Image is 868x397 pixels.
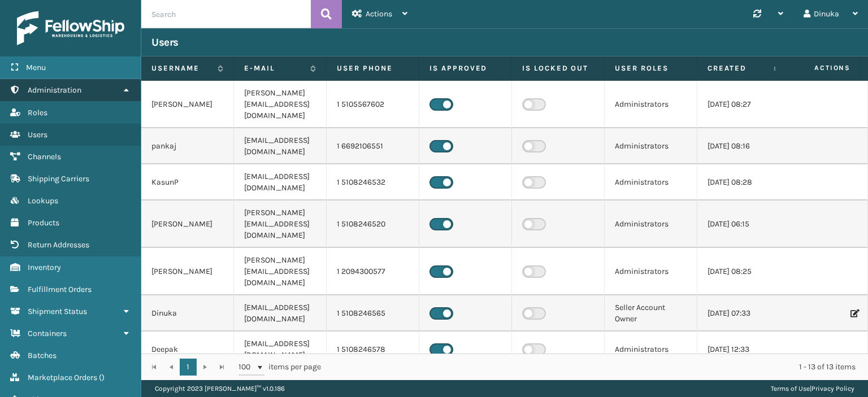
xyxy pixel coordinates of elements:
[337,361,856,373] div: 1 - 13 of 13 items
[28,218,59,228] span: Products
[327,200,419,248] td: 1 5108246520
[605,128,697,164] td: Administrators
[771,380,854,397] div: |
[28,152,61,162] span: Channels
[234,331,327,368] td: [EMAIL_ADDRESS][DOMAIN_NAME]
[28,130,47,139] span: Users
[141,81,234,128] td: [PERSON_NAME]
[234,81,327,128] td: [PERSON_NAME][EMAIL_ADDRESS][DOMAIN_NAME]
[28,174,89,184] span: Shipping Carriers
[17,11,124,45] img: logo
[850,309,857,317] i: Edit
[234,128,327,164] td: [EMAIL_ADDRESS][DOMAIN_NAME]
[234,248,327,295] td: [PERSON_NAME][EMAIL_ADDRESS][DOMAIN_NAME]
[238,361,255,373] span: 100
[605,81,697,128] td: Administrators
[234,295,327,331] td: [EMAIL_ADDRESS][DOMAIN_NAME]
[366,9,392,19] span: Actions
[522,63,594,73] label: Is Locked Out
[28,263,61,272] span: Inventory
[141,128,234,164] td: pankaj
[605,248,697,295] td: Administrators
[771,385,810,392] a: Terms of Use
[141,295,234,331] td: Dinuka
[28,85,81,95] span: Administration
[697,81,790,128] td: [DATE] 08:27
[605,295,697,331] td: Seller Account Owner
[141,331,234,368] td: Deepak
[327,331,419,368] td: 1 5108246578
[238,359,321,376] span: items per page
[327,295,419,331] td: 1 5108246565
[28,329,67,338] span: Containers
[605,331,697,368] td: Administrators
[141,248,234,295] td: [PERSON_NAME]
[697,331,790,368] td: [DATE] 12:33
[697,248,790,295] td: [DATE] 08:25
[28,351,57,360] span: Batches
[141,164,234,200] td: KasunP
[28,240,89,250] span: Return Addresses
[697,295,790,331] td: [DATE] 07:33
[697,128,790,164] td: [DATE] 08:16
[28,196,58,206] span: Lookups
[28,108,47,117] span: Roles
[605,164,697,200] td: Administrators
[234,164,327,200] td: [EMAIL_ADDRESS][DOMAIN_NAME]
[327,248,419,295] td: 1 2094300577
[708,63,768,73] label: Created
[28,373,97,382] span: Marketplace Orders
[327,164,419,200] td: 1 5108246532
[180,359,197,376] a: 1
[615,63,687,73] label: User Roles
[327,81,419,128] td: 1 5105567602
[779,59,857,77] span: Actions
[337,63,409,73] label: User phone
[99,373,105,382] span: ( )
[151,63,212,73] label: Username
[141,200,234,248] td: [PERSON_NAME]
[429,63,501,73] label: Is Approved
[244,63,305,73] label: E-mail
[327,128,419,164] td: 1 6692106551
[28,285,92,294] span: Fulfillment Orders
[697,164,790,200] td: [DATE] 08:28
[811,385,854,392] a: Privacy Policy
[155,380,285,397] p: Copyright 2023 [PERSON_NAME]™ v 1.0.186
[605,200,697,248] td: Administrators
[28,307,87,316] span: Shipment Status
[697,200,790,248] td: [DATE] 06:15
[26,63,46,72] span: Menu
[234,200,327,248] td: [PERSON_NAME][EMAIL_ADDRESS][DOMAIN_NAME]
[151,36,179,49] h3: Users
